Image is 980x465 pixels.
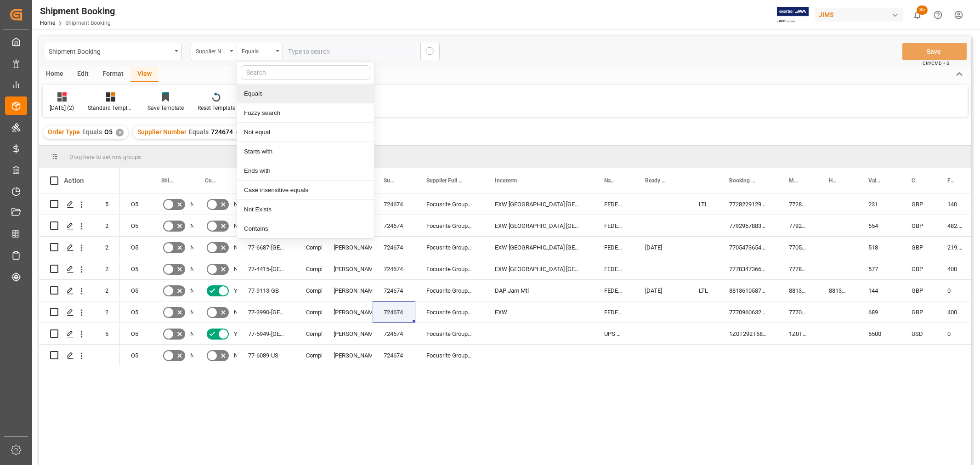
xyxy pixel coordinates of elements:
div: 77-9113-GB [237,280,295,301]
div: Focusrite Group US [415,323,484,344]
div: Edit [70,67,96,82]
span: No [190,302,198,323]
div: 2 [94,280,120,301]
div: 881361058766 [778,280,818,301]
div: [PERSON_NAME] [334,259,362,280]
span: Value (1) [868,177,881,184]
span: No [190,259,198,280]
div: JIMS [815,8,903,22]
div: Focusrite Group US ([PERSON_NAME] Audio) GBP [415,301,484,323]
span: No [234,215,241,237]
span: O5 [104,128,113,136]
span: Yes [234,323,244,345]
div: 400 [936,301,974,323]
div: USD [901,323,936,344]
div: 0 [936,323,974,344]
div: GBP [901,237,936,258]
div: 482.82 [936,215,974,236]
div: O5 [120,280,150,301]
div: FEDEX INTERNATIONAL ECONOMY [593,258,634,279]
span: Equals [82,128,102,136]
div: Press SPACE to select this row. [39,215,120,237]
span: Name of the Carrier/Forwarder [604,177,615,184]
div: Focusrite Group US ([PERSON_NAME] Audio) GBP [415,237,484,258]
div: O5 [120,258,150,279]
div: 724674 [373,345,415,366]
div: FEDEX INTERNATIONAL ECONOMY [593,237,634,258]
div: Focusrite Group US ([PERSON_NAME] Audio) GBP [415,258,484,279]
div: O5 [120,193,150,215]
span: Shipping instructions SENT [161,177,175,184]
div: DAP Jam Mtl [484,280,593,301]
div: GBP [901,301,936,323]
div: Format [96,67,130,82]
div: 724674 [373,193,415,215]
div: [PERSON_NAME] [334,345,362,366]
div: Supplier Number [196,45,227,56]
div: Completed [306,280,312,301]
div: ✕ [236,129,244,136]
div: 724674 [373,301,415,323]
div: GBP [901,258,936,279]
div: FEDEX INTERNATIONAL ECONOMY [593,301,634,323]
div: 654 [857,215,901,236]
div: 724674 [373,280,415,301]
div: FEDEX INTERNATIONAL ECONOMY [593,280,634,301]
div: 779295788315 [718,215,778,236]
div: Contains [237,219,374,238]
span: House Bill of Lading Number [829,177,838,184]
div: 770547365426 [718,237,778,258]
span: No [190,194,198,215]
div: O5 [120,215,150,236]
div: 777096063207 [718,301,778,323]
button: JIMS [815,6,907,23]
button: Help Center [928,5,948,25]
div: GBP [901,280,936,301]
input: Type to search [283,43,420,60]
div: Press SPACE to select this row. [39,258,120,280]
div: 140 [936,193,974,215]
span: Supplier Number [384,177,396,184]
div: 772822912985 [778,193,818,215]
span: Order Type [48,128,80,136]
span: Supplier Number [137,128,187,136]
img: Exertis%20JAM%20-%20Email%20Logo.jpg_1722504956.jpg [777,7,809,23]
div: 2 [94,301,120,323]
div: Press SPACE to select this row. [39,280,120,301]
div: Focusrite Group US [415,345,484,366]
span: No [234,259,241,280]
div: Press SPACE to select this row. [39,193,120,215]
div: EXW [GEOGRAPHIC_DATA] [GEOGRAPHIC_DATA] [GEOGRAPHIC_DATA] [484,215,593,236]
div: EXW [484,301,593,323]
span: 35 [917,6,928,15]
a: Home [40,20,55,26]
button: open menu [191,43,237,60]
div: Shipment Booking [40,4,115,18]
div: ✕ [116,129,124,136]
div: 144 [857,280,901,301]
div: Press SPACE to select this row. [39,323,120,345]
div: Equals [237,84,374,103]
span: Ready Date [645,177,668,184]
div: 881361058766 [818,280,857,301]
div: 779295788315 [778,215,818,236]
div: 777834736629 [778,258,818,279]
div: Focusrite Group US ([PERSON_NAME] Audio) GBP [415,215,484,236]
span: Currency for Value (1) [912,177,917,184]
div: 231 [857,193,901,215]
div: Save Template [147,104,184,112]
div: [DATE] [634,237,688,258]
div: 689 [857,301,901,323]
div: Case insensitive equals [237,181,374,200]
div: 77-5949-[GEOGRAPHIC_DATA] [237,323,295,344]
div: Press SPACE to select this row. [39,345,120,366]
div: EXW [GEOGRAPHIC_DATA] [GEOGRAPHIC_DATA] [GEOGRAPHIC_DATA] [484,258,593,279]
div: [PERSON_NAME] [334,302,362,323]
div: Standard Templates [88,104,134,112]
div: Not equal [237,123,374,142]
div: 1Z0T292T6875310886 [718,323,778,344]
div: FEDEX INTERNATIONAL ECONOMY [593,193,634,215]
span: Customs documents sent to broker [205,177,218,184]
div: 518 [857,237,901,258]
div: [PERSON_NAME] [334,280,362,301]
